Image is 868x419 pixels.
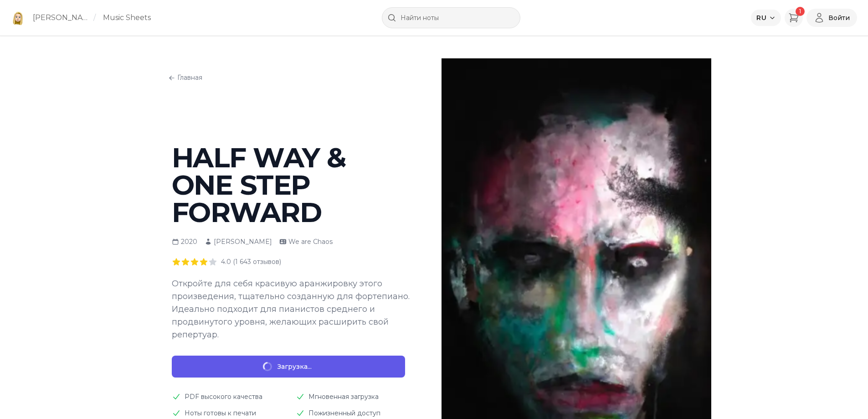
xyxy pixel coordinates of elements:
[172,356,405,378] button: Загрузка...
[279,237,333,246] div: We are Chaos
[172,277,412,341] p: Откройте для себя красивую аранжировку этого произведения, тщательно созданную для фортепиано. Ид...
[185,392,262,401] span: PDF высокого качества
[165,70,205,85] a: Главная
[308,392,379,401] span: Мгновенная загрузка
[221,257,281,266] p: 4.0 (1 643 отзывов)
[828,13,850,22] span: Войти
[33,12,90,23] a: [PERSON_NAME]
[308,409,380,418] span: Пожизненный доступ
[785,9,803,27] button: Корзина
[205,237,272,246] div: [PERSON_NAME]
[382,7,520,28] input: Найти ноты
[185,409,256,418] span: Ноты готовы к печати
[806,9,857,27] button: Войти
[796,7,805,16] span: 1
[751,10,781,26] button: Select language
[11,10,26,25] img: Kate Maystrova
[103,12,151,23] a: Music Sheets
[756,13,766,22] span: RU
[93,12,96,23] span: /
[157,58,427,93] nav: Global
[172,237,197,246] div: 2020
[172,141,346,229] span: HALF WAY & ONE STEP FORWARD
